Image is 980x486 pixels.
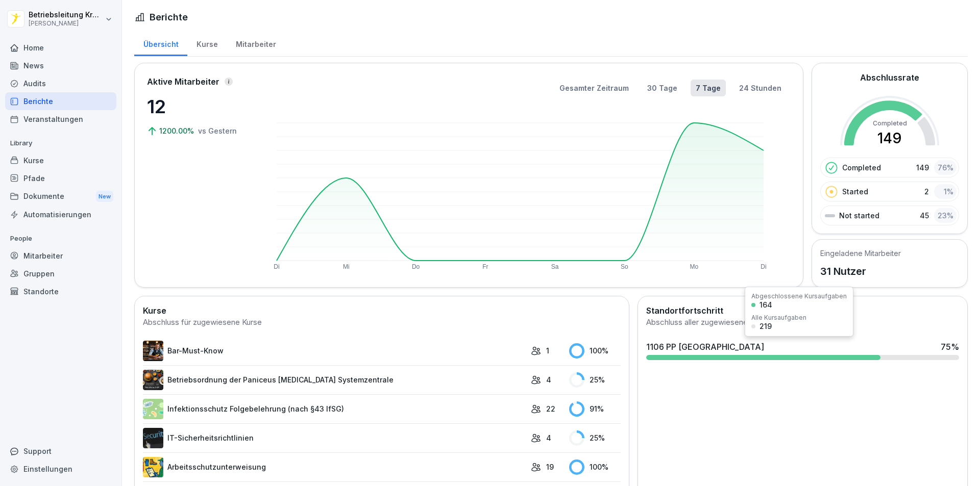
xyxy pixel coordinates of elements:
a: Übersicht [134,30,187,56]
p: 19 [546,462,554,472]
p: 12 [147,93,249,120]
a: 1106 PP [GEOGRAPHIC_DATA]75% [642,337,963,364]
text: Fr [482,263,488,270]
text: Di [274,263,279,270]
text: Mi [343,263,350,270]
text: Sa [551,263,559,270]
div: 100 % [569,343,621,359]
button: 30 Tage [642,80,682,96]
div: 25 % [569,372,621,388]
a: News [5,57,116,74]
div: 100 % [569,459,621,475]
div: 1 % [934,184,957,199]
p: 1200.00% [159,125,196,136]
a: Pfade [5,169,116,187]
div: New [96,191,113,202]
a: Bar-Must-Know [143,341,526,361]
p: 31 Nutzer [820,264,901,279]
div: Support [5,442,116,460]
p: 149 [916,162,929,173]
a: Audits [5,74,116,92]
a: Kurse [187,30,227,56]
p: Library [5,135,116,151]
p: 1 [546,345,549,356]
p: 22 [546,403,555,414]
p: Betriebsleitung Krefeld [29,11,103,19]
h2: Kurse [143,304,621,317]
a: IT-Sicherheitsrichtlinien [143,428,526,448]
div: 219 [759,323,772,330]
p: vs Gestern [198,125,237,136]
div: 91 % [569,401,621,417]
text: Do [412,263,420,270]
a: Infektionsschutz Folgebelehrung (nach §43 IfSG) [143,399,526,419]
div: 25 % [569,430,621,446]
div: Dokumente [5,187,116,206]
p: [PERSON_NAME] [29,20,103,27]
a: Mitarbeiter [5,247,116,265]
div: Alle Kursaufgaben [751,315,806,321]
img: bgsrfyvhdm6180ponve2jajk.png [143,457,163,477]
a: DokumenteNew [5,187,116,206]
p: Not started [839,210,879,221]
a: Kurse [5,151,116,169]
p: Aktive Mitarbeiter [147,75,219,88]
p: 45 [920,210,929,221]
div: 23 % [934,208,957,223]
button: 7 Tage [691,80,726,96]
div: 75 % [941,341,959,353]
div: 164 [759,301,772,309]
p: People [5,231,116,247]
div: 1106 PP [GEOGRAPHIC_DATA] [646,341,764,353]
h2: Abschlussrate [860,71,919,84]
button: Gesamter Zeitraum [554,80,634,96]
div: Abschluss für zugewiesene Kurse [143,317,621,328]
p: Completed [842,162,881,173]
a: Veranstaltungen [5,110,116,128]
text: Di [761,263,766,270]
a: Gruppen [5,265,116,283]
p: 4 [546,432,551,443]
p: 2 [924,186,929,197]
text: So [621,263,628,270]
div: 76 % [934,160,957,175]
p: 4 [546,374,551,385]
a: Home [5,39,116,57]
h1: Berichte [150,10,188,24]
a: Standorte [5,283,116,300]
a: Mitarbeiter [227,30,285,56]
img: msj3dytn6rmugecro9tfk5p0.png [143,428,163,448]
h5: Eingeladene Mitarbeiter [820,248,901,259]
a: Einstellungen [5,460,116,478]
p: Started [842,186,868,197]
img: erelp9ks1mghlbfzfpgfvnw0.png [143,370,163,390]
div: Abschluss aller zugewiesenen Kurse pro Standort [646,317,959,328]
text: Mo [690,263,698,270]
a: Automatisierungen [5,206,116,223]
img: tgff07aey9ahi6f4hltuk21p.png [143,399,163,419]
img: avw4yih0pjczq94wjribdn74.png [143,341,163,361]
a: Berichte [5,92,116,110]
a: Arbeitsschutzunterweisung [143,457,526,477]
a: Betriebsordnung der Paniceus [MEDICAL_DATA] Systemzentrale [143,370,526,390]
div: Abgeschlossene Kursaufgaben [751,293,847,299]
h2: Standortfortschritt [646,304,959,317]
button: 24 Stunden [734,80,787,96]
